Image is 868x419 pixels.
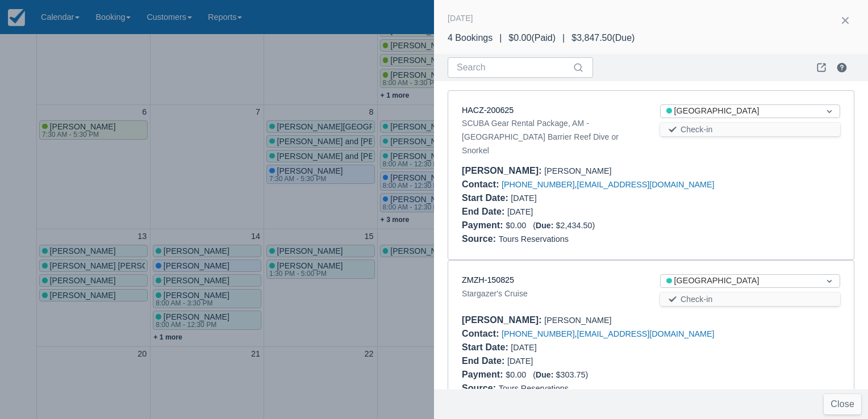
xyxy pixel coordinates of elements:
[462,116,642,157] div: SCUBA Gear Rental Package, AM - [GEOGRAPHIC_DATA] Barrier Reef Dive or Snorkel
[462,179,502,189] div: Contact :
[462,383,499,393] div: Source :
[462,232,840,246] div: Tours Reservations
[660,292,840,306] button: Check-in
[502,180,575,189] a: [PHONE_NUMBER]
[462,178,840,191] div: ,
[462,356,507,366] div: End Date :
[462,368,840,382] div: $0.00
[457,57,570,78] input: Search
[462,313,840,327] div: [PERSON_NAME]
[462,382,840,395] div: Tours Reservations
[462,220,506,230] div: Payment :
[462,354,642,368] div: [DATE]
[666,275,813,287] div: [GEOGRAPHIC_DATA]
[536,370,556,379] div: Due:
[824,106,835,117] span: Dropdown icon
[824,275,835,287] span: Dropdown icon
[577,329,715,338] a: [EMAIL_ADDRESS][DOMAIN_NAME]
[493,31,508,45] div: |
[462,315,544,325] div: [PERSON_NAME] :
[448,31,493,45] div: 4 Bookings
[462,342,511,352] div: Start Date :
[536,221,556,230] div: Due:
[448,11,473,25] div: [DATE]
[462,275,514,284] a: ZMZH-150825
[571,31,635,45] div: $3,847.50 ( Due )
[462,287,642,300] div: Stargazer's Cruise
[660,123,840,136] button: Check-in
[533,221,595,230] span: ( $2,434.50 )
[462,341,642,354] div: [DATE]
[508,31,556,45] div: $0.00 ( Paid )
[533,370,588,379] span: ( $303.75 )
[502,329,575,338] a: [PHONE_NUMBER]
[556,31,571,45] div: |
[666,105,813,118] div: [GEOGRAPHIC_DATA]
[462,207,507,216] div: End Date :
[462,191,642,205] div: [DATE]
[462,234,499,244] div: Source :
[462,329,502,338] div: Contact :
[462,327,840,341] div: ,
[577,180,715,189] a: [EMAIL_ADDRESS][DOMAIN_NAME]
[462,106,514,115] a: HACZ-200625
[462,205,642,219] div: [DATE]
[462,219,840,232] div: $0.00
[824,394,861,414] button: Close
[462,193,511,203] div: Start Date :
[462,166,544,175] div: [PERSON_NAME] :
[462,370,506,379] div: Payment :
[462,164,840,178] div: [PERSON_NAME]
